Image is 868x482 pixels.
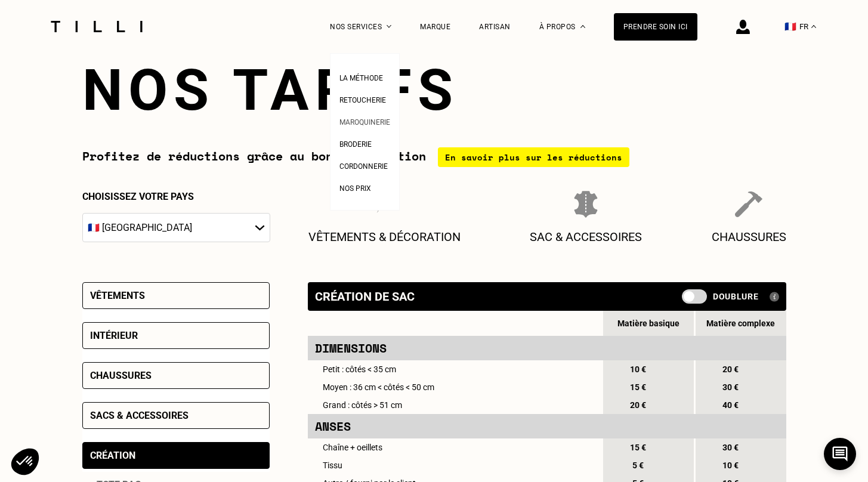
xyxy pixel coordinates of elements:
p: Choisissez votre pays [82,191,270,202]
th: Matière complexe [696,311,786,336]
span: 20 € [720,364,742,374]
span: 15 € [628,382,649,392]
span: 30 € [720,382,742,392]
img: Qu'est ce qu'une doublure ? [770,292,779,302]
img: Menu déroulant [387,25,391,28]
span: 🇫🇷 [784,21,796,32]
p: Sac & Accessoires [530,230,642,244]
div: Profitez de réductions grâce au bonus réparation [82,147,786,167]
img: icône connexion [736,20,750,34]
span: Cordonnerie [339,162,388,171]
a: La Méthode [339,70,383,83]
span: Nos prix [339,184,371,193]
span: Doublure [713,292,759,301]
span: Maroquinerie [339,118,390,126]
div: Vêtements [90,290,145,301]
a: Prendre soin ici [614,13,697,41]
td: Grand : côtés > 51 cm [308,396,601,414]
img: menu déroulant [811,25,816,28]
a: Artisan [479,23,511,31]
td: Anses [308,414,601,438]
div: Chaussures [90,370,152,381]
a: Marque [420,23,450,31]
span: 10 € [720,461,742,470]
span: 40 € [720,400,742,410]
span: 5 € [628,461,649,470]
img: Logo du service de couturière Tilli [47,21,147,32]
h1: Nos tarifs [82,57,786,123]
td: Tissu [308,456,601,474]
img: Chaussures [735,191,762,218]
td: Dimensions [308,336,601,360]
span: 30 € [720,443,742,452]
span: Broderie [339,140,372,149]
span: 15 € [628,443,649,452]
td: Petit : côtés < 35 cm [308,360,601,378]
div: Intérieur [90,330,138,341]
a: Cordonnerie [339,159,388,171]
a: Broderie [339,137,372,149]
div: Création de sac [315,289,415,304]
a: Nos prix [339,181,371,193]
span: La Méthode [339,74,383,82]
span: 20 € [628,400,649,410]
span: 10 € [628,364,649,374]
th: Matière basique [603,311,694,336]
td: Chaîne + oeillets [308,438,601,456]
img: Menu déroulant à propos [580,25,585,28]
a: Retoucherie [339,92,386,105]
td: Moyen : 36 cm < côtés < 50 cm [308,378,601,396]
div: Création [90,450,135,461]
a: Maroquinerie [339,115,390,127]
span: Retoucherie [339,96,386,104]
p: Vêtements & décoration [308,230,461,244]
p: Chaussures [712,230,786,244]
div: En savoir plus sur les réductions [438,147,629,167]
img: Sac & Accessoires [574,191,598,218]
div: Sacs & accessoires [90,410,189,421]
